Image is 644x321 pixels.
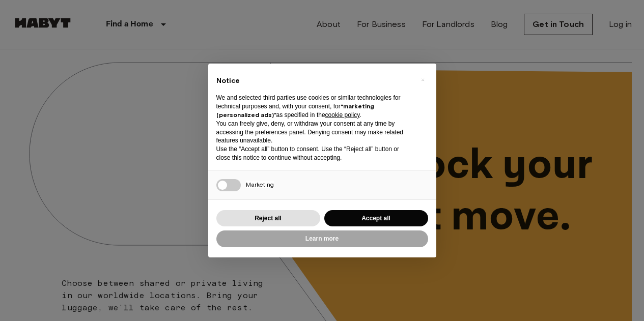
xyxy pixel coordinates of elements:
strong: “marketing (personalized ads)” [216,102,374,119]
button: Learn more [216,230,428,247]
button: Close this notice [415,72,431,88]
p: You can freely give, deny, or withdraw your consent at any time by accessing the preferences pane... [216,120,412,145]
button: Reject all [216,210,320,227]
a: cookie policy [325,111,360,119]
h2: Notice [216,76,412,86]
span: × [421,74,425,86]
p: We and selected third parties use cookies or similar technologies for technical purposes and, wit... [216,94,412,119]
button: Accept all [324,210,428,227]
p: Use the “Accept all” button to consent. Use the “Reject all” button or close this notice to conti... [216,145,412,162]
span: Marketing [246,181,274,188]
